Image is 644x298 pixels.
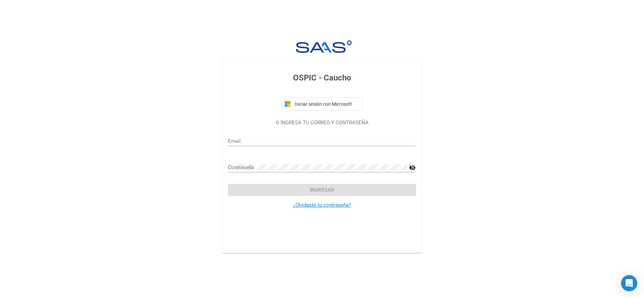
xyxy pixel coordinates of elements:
[228,72,416,84] h3: OSPIC - Caucho
[293,101,359,107] span: Iniciar sesión con Microsoft
[282,97,362,111] button: Iniciar sesión con Microsoft
[293,202,351,208] a: ¿Olvidaste tu contraseña?
[310,187,334,193] span: Ingresar
[621,275,637,291] div: Open Intercom Messenger
[409,164,416,172] mat-icon: visibility_off
[228,119,416,127] p: O INGRESÁ TU CORREO Y CONTRASEÑA
[228,184,416,196] button: Ingresar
